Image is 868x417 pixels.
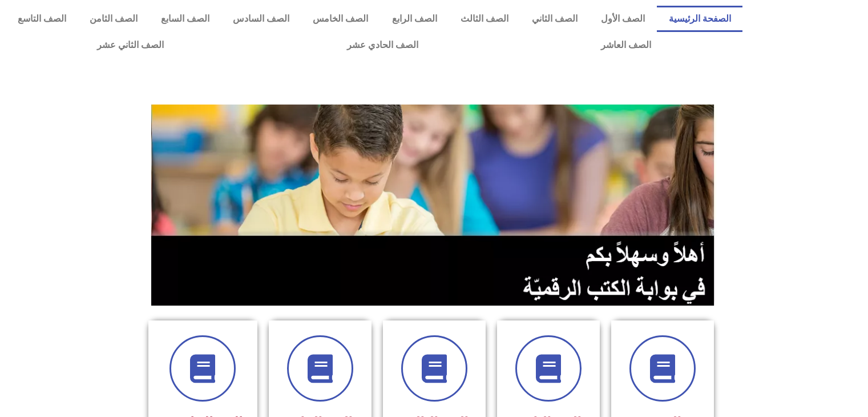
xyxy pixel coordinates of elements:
a: الصف الثالث [449,6,520,32]
a: الصفحة الرئيسية [657,6,742,32]
a: الصف الثامن [78,6,149,32]
a: الصف الرابع [380,6,449,32]
a: الصف السادس [221,6,301,32]
a: الصف الخامس [301,6,380,32]
a: الصف العاشر [510,32,742,58]
a: الصف الثاني [520,6,589,32]
a: الصف الأول [590,6,657,32]
a: الصف الثاني عشر [6,32,255,58]
a: الصف الحادي عشر [255,32,509,58]
a: الصف التاسع [6,6,78,32]
a: الصف السابع [149,6,221,32]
